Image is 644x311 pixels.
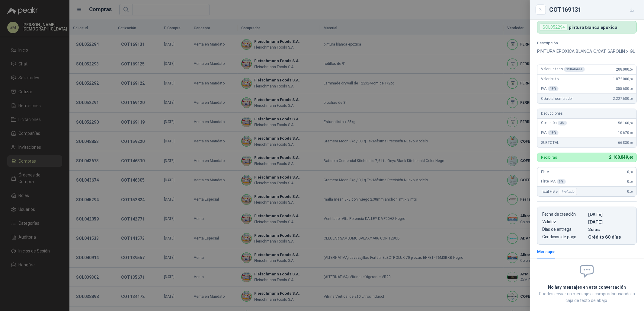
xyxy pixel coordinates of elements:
[537,284,637,290] h2: No hay mensajes en esta conversación
[629,170,633,174] span: ,00
[537,6,544,13] button: Close
[548,130,559,135] div: 19 %
[628,156,633,160] span: ,60
[629,68,633,71] span: ,00
[540,24,568,31] div: SOL052294
[537,248,556,255] div: Mensajes
[557,179,566,184] div: 0 %
[588,227,632,232] p: 2 dias
[549,5,637,14] div: COT169131
[541,155,557,159] p: Recibirás
[613,97,633,101] span: 2.227.680
[542,212,586,217] p: Fecha de creación
[629,131,633,135] span: ,40
[541,188,578,195] span: Total Flete
[537,41,637,45] p: Descripción
[541,170,549,174] span: Flete
[609,155,633,160] span: 2.160.849
[541,77,559,81] span: Valor bruto
[564,67,585,72] div: x 9 Galones
[569,25,617,30] p: pintura blanca epoxica
[627,189,633,194] span: 0
[588,212,632,217] p: [DATE]
[542,219,586,224] p: Validez
[613,77,633,81] span: 1.872.000
[629,87,633,90] span: ,00
[542,227,586,232] p: Días de entrega
[541,97,573,101] span: Cobro al comprador
[627,179,633,184] span: 0
[548,86,559,91] div: 19 %
[629,97,633,100] span: ,00
[537,48,637,55] p: PINTURA EPOXICA BLANCA C/CAT SAPOLIN x GL
[627,170,633,174] span: 0
[588,234,632,240] p: Crédito 60 días
[541,67,585,72] span: Valor unitario
[629,190,633,193] span: ,00
[542,234,586,240] p: Condición de pago
[541,111,563,116] span: Deducciones
[588,219,632,224] p: [DATE]
[541,141,559,145] span: SUBTOTAL
[541,179,566,184] span: Flete IVA
[541,130,559,135] span: IVA
[629,180,633,183] span: ,00
[541,86,559,91] span: IVA
[618,131,633,135] span: 10.670
[629,141,633,144] span: ,40
[618,121,633,125] span: 56.160
[616,67,633,71] span: 208.000
[618,141,633,145] span: 66.830
[558,121,567,125] div: 3 %
[559,188,577,195] div: Incluido
[537,290,637,304] p: Puedes enviar un mensaje al comprador usando la caja de texto de abajo.
[616,87,633,91] span: 355.680
[629,78,633,81] span: ,00
[541,121,567,125] span: Comisión
[629,122,633,125] span: ,00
